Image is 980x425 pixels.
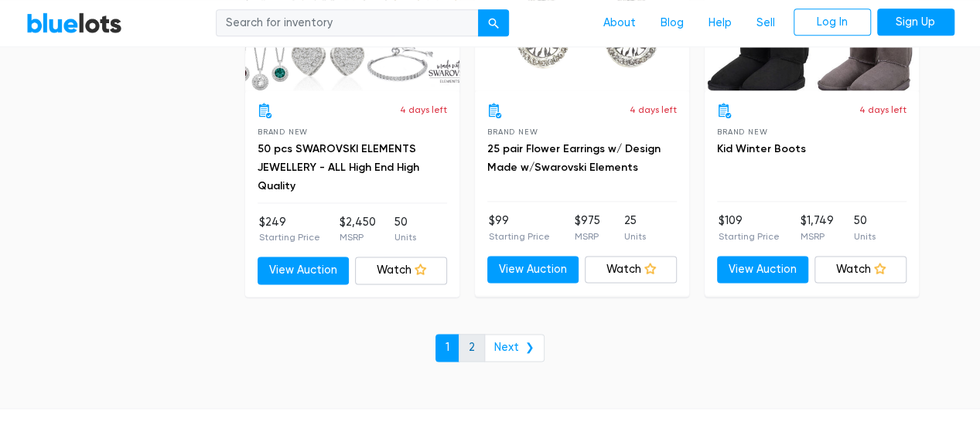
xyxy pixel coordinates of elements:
p: 4 days left [400,103,447,117]
a: View Auction [487,256,579,284]
p: Starting Price [259,230,320,244]
a: About [591,8,648,38]
li: $975 [574,212,599,243]
a: 25 pair Flower Earrings w/ Design Made w/Swarovski Elements [487,142,661,174]
li: $1,749 [800,212,833,243]
p: MSRP [574,229,599,243]
span: Brand New [258,127,308,136]
a: Next ❯ [484,334,545,362]
li: $99 [489,212,550,243]
li: 50 [854,212,876,243]
p: MSRP [800,229,833,243]
a: Log In [794,8,871,36]
a: BlueLots [26,12,122,34]
span: Brand New [487,127,538,136]
p: Units [394,230,416,244]
a: Watch [585,256,677,284]
a: Sell [744,8,787,38]
p: 4 days left [859,103,907,117]
p: Starting Price [719,229,780,243]
a: Blog [648,8,696,38]
li: $2,450 [339,214,375,245]
p: Units [624,229,646,243]
li: 25 [624,212,646,243]
a: 1 [435,334,459,362]
li: $109 [719,212,780,243]
a: View Auction [717,256,809,284]
li: 50 [394,214,416,245]
a: 2 [459,334,485,362]
p: Units [854,229,876,243]
a: View Auction [258,257,350,284]
a: Help [696,8,744,38]
p: MSRP [339,230,375,244]
a: Sign Up [877,8,954,36]
a: Kid Winter Boots [717,142,806,155]
a: Watch [814,256,907,284]
p: Starting Price [489,229,550,243]
a: Watch [355,257,447,284]
p: 4 days left [630,103,677,117]
span: Brand New [717,127,767,136]
input: Search for inventory [216,9,479,37]
li: $249 [259,214,320,245]
a: 50 pcs SWAROVSKI ELEMENTS JEWELLERY - ALL High End High Quality [258,142,419,192]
